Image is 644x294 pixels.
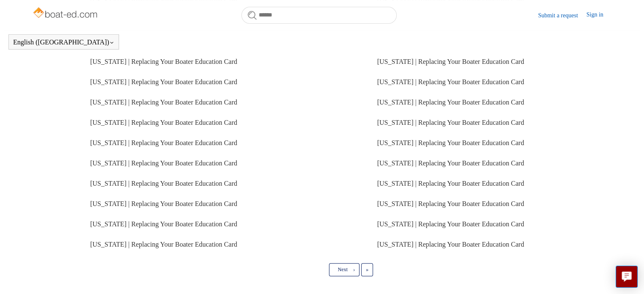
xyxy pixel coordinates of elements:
a: [US_STATE] | Replacing Your Boater Education Card [90,78,237,85]
a: Submit a request [538,11,586,20]
a: [US_STATE] | Replacing Your Boater Education Card [90,99,237,106]
a: [US_STATE] | Replacing Your Boater Education Card [377,159,524,167]
a: [US_STATE] | Replacing Your Boater Education Card [90,200,237,207]
img: Boat-Ed Help Center home page [32,5,100,22]
a: Next [329,263,359,276]
a: [US_STATE] | Replacing Your Boater Education Card [377,220,524,228]
a: [US_STATE] | Replacing Your Boater Education Card [377,78,524,85]
a: [US_STATE] | Replacing Your Boater Education Card [90,159,237,167]
a: [US_STATE] | Replacing Your Boater Education Card [90,58,237,65]
a: [US_STATE] | Replacing Your Boater Education Card [90,139,237,146]
a: [US_STATE] | Replacing Your Boater Education Card [377,99,524,106]
button: Live chat [616,266,638,288]
a: [US_STATE] | Replacing Your Boater Education Card [377,58,524,65]
a: [US_STATE] | Replacing Your Boater Education Card [377,180,524,187]
a: [US_STATE] | Replacing Your Boater Education Card [377,139,524,146]
span: Next [338,267,348,272]
a: [US_STATE] | Replacing Your Boater Education Card [90,241,237,248]
input: Search [241,7,397,24]
a: [US_STATE] | Replacing Your Boater Education Card [90,220,237,228]
span: › [353,267,355,272]
a: Sign in [586,10,612,20]
a: [US_STATE] | Replacing Your Boater Education Card [377,200,524,207]
span: » [366,267,368,272]
a: [US_STATE] | Replacing Your Boater Education Card [90,119,237,126]
button: English ([GEOGRAPHIC_DATA]) [13,38,114,46]
a: [US_STATE] | Replacing Your Boater Education Card [377,241,524,248]
a: [US_STATE] | Replacing Your Boater Education Card [377,119,524,126]
a: [US_STATE] | Replacing Your Boater Education Card [90,180,237,187]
